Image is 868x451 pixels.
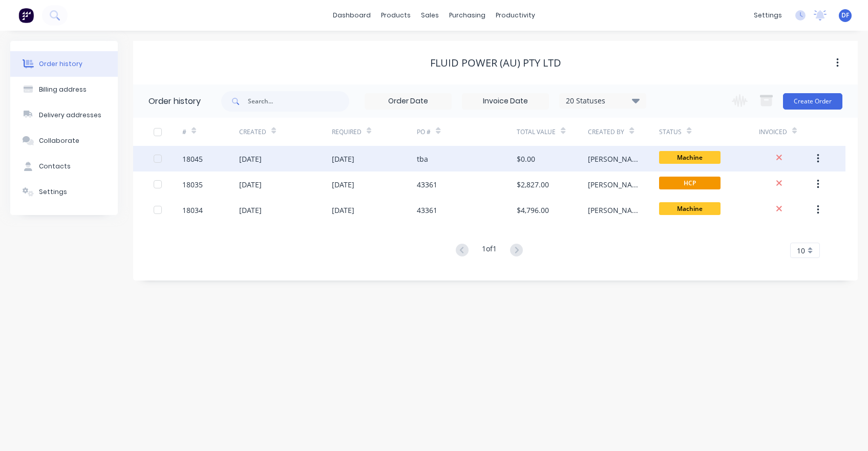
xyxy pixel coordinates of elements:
div: [DATE] [332,205,354,216]
div: Status [659,118,759,146]
span: DF [841,11,849,20]
div: Order history [39,59,82,69]
div: 1 of 1 [482,243,497,258]
div: Order history [149,95,201,108]
input: Order Date [365,94,451,109]
button: Billing address [10,77,118,102]
div: Collaborate [39,136,79,145]
span: Machine [659,202,721,215]
div: Created [239,127,266,137]
div: 20 Statuses [560,95,646,106]
div: Required [332,127,362,137]
div: PO # [417,127,431,137]
div: Fluid Power (AU) Pty Ltd [430,57,561,69]
div: PO # [417,118,517,146]
div: products [376,8,416,23]
div: Contacts [39,162,71,171]
div: [PERSON_NAME] [588,205,639,216]
div: [PERSON_NAME] [588,154,639,164]
div: # [182,127,186,137]
div: Delivery addresses [39,111,101,120]
span: HCP [659,177,721,189]
div: purchasing [444,8,491,23]
span: 10 [797,245,805,256]
div: Created By [588,118,659,146]
img: Factory [18,8,34,23]
div: [DATE] [332,179,354,190]
div: Total Value [517,127,556,137]
span: Machine [659,151,721,164]
div: tba [417,154,428,164]
button: Contacts [10,154,118,179]
div: Required [332,118,417,146]
input: Search... [248,91,349,112]
div: Total Value [517,118,588,146]
div: $0.00 [517,154,535,164]
div: sales [416,8,444,23]
button: Order history [10,51,118,77]
a: dashboard [328,8,376,23]
div: 18045 [182,154,203,164]
div: Settings [39,187,67,197]
div: $2,827.00 [517,179,549,190]
div: [DATE] [332,154,354,164]
div: [DATE] [239,154,262,164]
div: 43361 [417,179,437,190]
div: $4,796.00 [517,205,549,216]
button: Settings [10,179,118,205]
div: Status [659,127,682,137]
button: Create Order [783,93,842,110]
input: Invoice Date [462,94,548,109]
div: [DATE] [239,205,262,216]
div: [DATE] [239,179,262,190]
div: # [182,118,239,146]
div: Invoiced [759,127,787,137]
div: 43361 [417,205,437,216]
div: Invoiced [759,118,816,146]
div: [PERSON_NAME] [588,179,639,190]
button: Delivery addresses [10,102,118,128]
div: settings [749,8,787,23]
button: Collaborate [10,128,118,154]
div: productivity [491,8,540,23]
div: 18035 [182,179,203,190]
div: Created By [588,127,624,137]
div: Billing address [39,85,87,94]
div: 18034 [182,205,203,216]
div: Created [239,118,332,146]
